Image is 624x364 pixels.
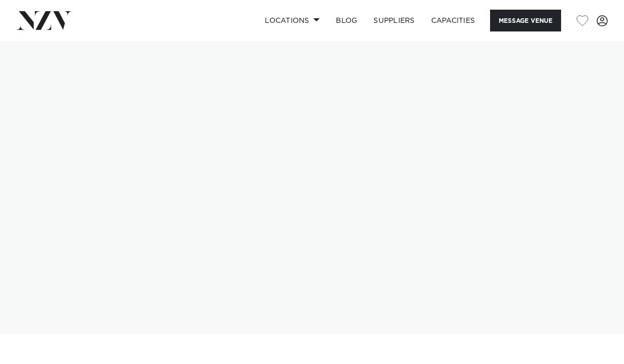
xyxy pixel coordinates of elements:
a: BLOG [328,10,365,31]
a: SUPPLIERS [365,10,423,31]
a: Capacities [423,10,483,31]
button: Message Venue [490,10,561,31]
a: Locations [257,10,328,31]
img: nzv-logo.png [16,11,72,29]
